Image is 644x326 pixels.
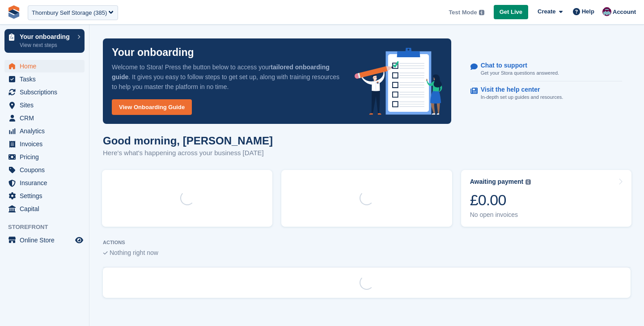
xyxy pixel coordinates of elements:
[20,73,73,85] span: Tasks
[20,99,73,111] span: Sites
[112,99,192,115] a: View Onboarding Guide
[525,179,531,185] img: icon-info-grey-7440780725fd019a000dd9b08b2336e03edf1995a4989e88bcd33f0948082b44.svg
[613,8,636,17] span: Account
[4,151,85,163] a: menu
[110,249,158,256] span: Nothing right now
[470,81,622,106] a: Visit the help center In-depth set up guides and resources.
[4,29,85,53] a: Your onboarding View next steps
[4,99,85,111] a: menu
[20,60,73,72] span: Home
[479,10,484,15] img: icon-info-grey-7440780725fd019a000dd9b08b2336e03edf1995a4989e88bcd33f0948082b44.svg
[4,86,85,98] a: menu
[481,93,563,101] p: In-depth set up guides and resources.
[20,177,73,189] span: Insurance
[32,8,107,17] div: Thornbury Self Storage (385)
[4,190,85,202] a: menu
[4,138,85,150] a: menu
[74,235,85,246] a: Preview store
[4,125,85,137] a: menu
[602,7,611,16] img: Brian Young
[500,8,522,17] span: Get Live
[4,234,85,246] a: menu
[103,135,273,147] h1: Good morning, [PERSON_NAME]
[20,125,73,137] span: Analytics
[4,112,85,124] a: menu
[112,62,340,92] p: Welcome to Stora! Press the button below to access your . It gives you easy to follow steps to ge...
[4,203,85,215] a: menu
[461,170,631,227] a: Awaiting payment £0.00 No open invoices
[470,178,524,186] div: Awaiting payment
[4,60,85,72] a: menu
[103,148,273,158] p: Here's what's happening across your business [DATE]
[470,57,622,82] a: Chat to support Get your Stora questions answered.
[8,223,89,232] span: Storefront
[4,164,85,176] a: menu
[449,8,477,17] span: Test Mode
[4,73,85,85] a: menu
[20,164,73,176] span: Coupons
[582,7,594,16] span: Help
[481,86,556,93] p: Visit the help center
[103,251,108,255] img: blank_slate_check_icon-ba018cac091ee9be17c0a81a6c232d5eb81de652e7a59be601be346b1b6ddf79.svg
[538,7,555,16] span: Create
[20,203,73,215] span: Capital
[20,86,73,98] span: Subscriptions
[4,177,85,189] a: menu
[20,34,73,40] p: Your onboarding
[470,211,531,219] div: No open invoices
[481,69,559,77] p: Get your Stora questions answered.
[355,48,442,115] img: onboarding-info-6c161a55d2c0e0a8cae90662b2fe09162a5109e8cc188191df67fb4f79e88e88.svg
[7,5,21,19] img: stora-icon-8386f47178a22dfd0bd8f6a31ec36ba5ce8667c1dd55bd0f319d3a0aa187defe.svg
[20,151,73,163] span: Pricing
[20,138,73,150] span: Invoices
[470,191,531,209] div: £0.00
[103,240,631,246] p: ACTIONS
[20,190,73,202] span: Settings
[112,47,194,58] p: Your onboarding
[494,5,528,20] a: Get Live
[20,112,73,124] span: CRM
[20,41,73,49] p: View next steps
[481,62,552,69] p: Chat to support
[20,234,73,246] span: Online Store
